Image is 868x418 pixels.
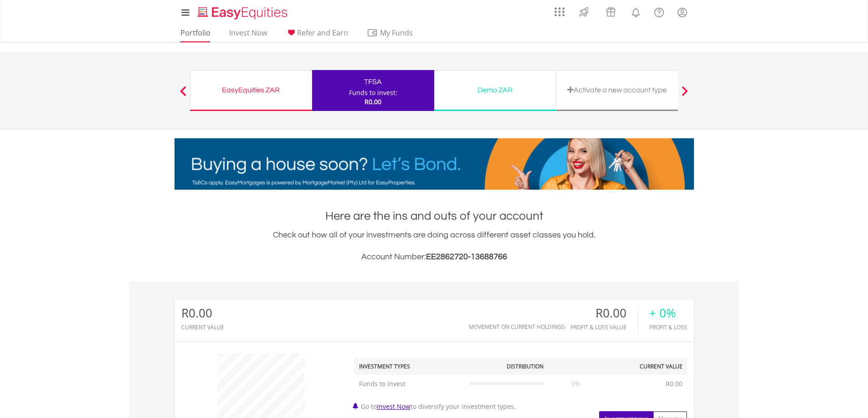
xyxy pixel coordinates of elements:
a: Portfolio [177,28,214,42]
a: Refer and Earn [282,28,352,42]
a: My Profile [671,2,694,22]
a: Vouchers [597,2,624,19]
div: Profit & Loss Value [570,324,638,330]
span: Refer and Earn [297,28,348,38]
img: EasyMortage Promotion Banner [175,138,694,190]
div: R0.00 [570,307,638,320]
td: R0.00 [661,375,687,393]
div: Funds to invest: [349,88,397,97]
div: Distribution [507,363,544,370]
div: + 0% [649,307,687,320]
a: Notifications [624,2,647,20]
div: Demo ZAR [440,84,550,96]
img: vouchers-v2.svg [603,5,618,19]
a: AppsGrid [549,2,570,17]
div: TFSA [318,76,429,88]
td: Funds to Invest [354,375,465,393]
span: My Funds [367,27,426,39]
div: R0.00 [181,307,224,320]
td: 0% [548,375,604,393]
div: Activate a new account type [562,84,673,96]
span: EE2862720-13688766 [426,252,507,261]
div: Movement on Current Holdings: [469,324,566,330]
img: EasyEquities_Logo.png [196,5,291,20]
img: thrive-v2.svg [576,5,591,19]
span: R0.00 [365,97,381,106]
h3: Account Number: [175,251,694,263]
a: Invest Now [226,28,271,42]
th: Current Value [604,358,687,375]
div: CURRENT VALUE [181,324,224,330]
div: Profit & Loss [649,324,687,330]
a: FAQ's and Support [647,2,671,20]
div: Check out how all of your investments are doing across different asset classes you hold. [175,229,694,263]
a: Invest Now [377,402,411,411]
img: grid-menu-icon.svg [555,7,565,17]
div: EasyEquities ZAR [196,84,306,96]
h1: Here are the ins and outs of your account [175,208,694,224]
a: Home page [194,2,291,20]
th: Investment Types [354,358,465,375]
